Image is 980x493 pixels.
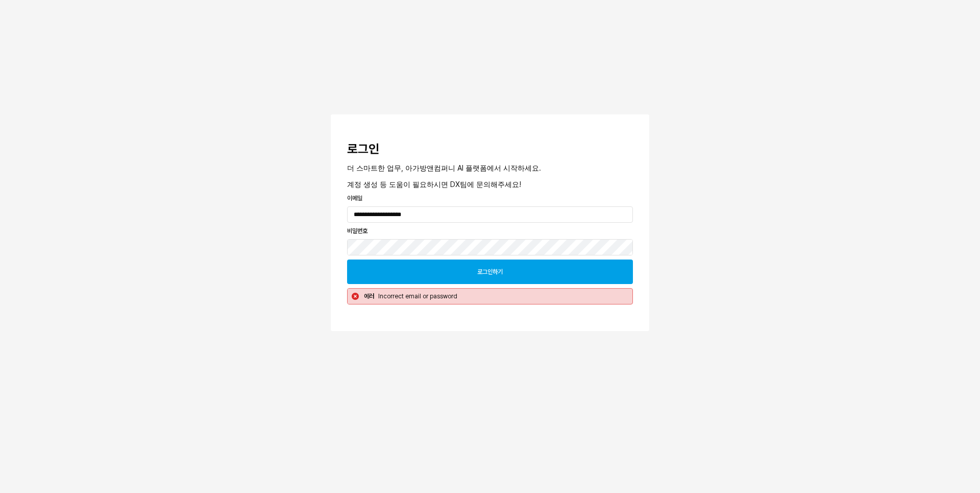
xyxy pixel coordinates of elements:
[347,162,633,173] p: 더 스마트한 업무, 아가방앤컴퍼니 AI 플랫폼에서 시작하세요.
[477,268,503,276] p: 로그인하기
[378,292,624,301] p: Incorrect email or password
[347,142,633,156] h3: 로그인
[347,260,633,284] button: 로그인하기
[347,194,633,203] p: 이메일
[347,179,633,190] p: 계정 생성 등 도움이 필요하시면 DX팀에 문의해주세요!
[347,226,633,236] p: 비밀번호
[364,292,374,301] p: 에러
